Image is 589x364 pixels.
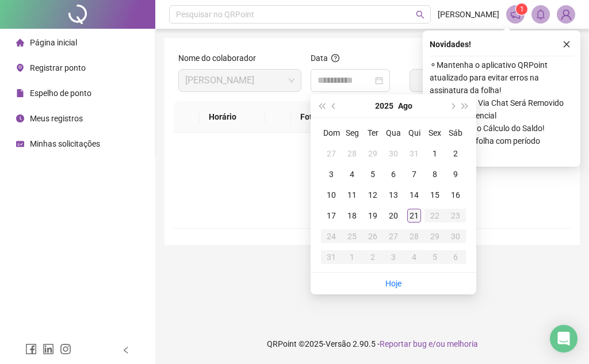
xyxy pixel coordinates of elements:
td: 2025-08-21 [404,205,424,226]
span: [PERSON_NAME] [438,8,499,21]
footer: QRPoint © 2025 - 2.90.5 - [155,324,589,364]
td: 2025-08-13 [383,185,404,205]
button: Buscar registros [410,69,566,92]
td: 2025-07-31 [404,143,424,164]
span: instagram [60,343,71,355]
td: 2025-09-05 [424,247,445,267]
div: 25 [345,229,359,243]
div: 1 [345,250,359,264]
div: 1 [428,147,442,160]
span: RODRIGO SOUSA SOARES [185,70,294,91]
td: 2025-08-31 [321,247,342,267]
td: 2025-09-03 [383,247,404,267]
td: 2025-08-28 [404,226,424,247]
div: 18 [345,209,359,223]
span: Meus registros [30,114,83,123]
td: 2025-08-12 [362,185,383,205]
td: 2025-08-30 [445,226,466,247]
div: 29 [366,147,380,160]
div: 12 [366,188,380,202]
div: 15 [428,188,442,202]
td: 2025-08-20 [383,205,404,226]
span: ⚬ Ajustes da folha com período ampliado! [430,135,573,160]
td: 2025-08-18 [342,205,362,226]
div: 5 [428,250,442,264]
div: 3 [387,250,400,264]
div: 11 [345,188,359,202]
th: Sáb [445,122,466,143]
td: 2025-08-24 [321,226,342,247]
span: ⚬ Novidade no Cálculo do Saldo! [430,122,573,135]
td: 2025-09-01 [342,247,362,267]
span: left [122,346,130,354]
span: Registrar ponto [30,63,86,72]
td: 2025-08-10 [321,185,342,205]
td: 2025-08-09 [445,164,466,185]
td: 2025-08-22 [424,205,445,226]
div: 27 [324,147,338,160]
div: 24 [324,229,338,243]
div: 14 [407,188,421,202]
div: 7 [407,167,421,181]
td: 2025-09-04 [404,247,424,267]
td: 2025-08-14 [404,185,424,205]
div: 16 [449,188,462,202]
div: 28 [345,147,359,160]
div: 17 [324,209,338,223]
td: 2025-09-06 [445,247,466,267]
span: Novidades ! [430,38,471,51]
div: 31 [407,147,421,160]
span: close [563,40,571,48]
div: 20 [387,209,400,223]
button: month panel [398,94,412,117]
span: home [16,39,24,47]
button: next-year [446,94,458,117]
sup: 1 [516,3,527,15]
span: Página inicial [30,38,77,47]
span: Minhas solicitações [30,139,100,148]
td: 2025-08-01 [424,143,445,164]
td: 2025-07-30 [383,143,404,164]
th: Qui [404,122,424,143]
span: clock-circle [16,114,24,122]
td: 2025-07-28 [342,143,362,164]
span: Versão [326,339,351,348]
td: 2025-08-19 [362,205,383,226]
th: Ter [362,122,383,143]
div: 27 [387,229,400,243]
th: Sex [424,122,445,143]
span: 1 [520,5,524,13]
div: 4 [345,167,359,181]
button: year panel [375,94,393,117]
div: 23 [449,209,462,223]
td: 2025-08-15 [424,185,445,205]
span: question-circle [331,54,339,62]
div: 31 [324,250,338,264]
button: super-next-year [459,94,472,117]
td: 2025-08-17 [321,205,342,226]
th: Qua [383,122,404,143]
td: 2025-09-02 [362,247,383,267]
td: 2025-07-27 [321,143,342,164]
td: 2025-08-05 [362,164,383,185]
span: Data [311,53,328,63]
td: 2025-08-27 [383,226,404,247]
div: 30 [449,229,462,243]
div: 21 [407,209,421,223]
div: 2 [366,250,380,264]
span: facebook [25,343,37,355]
td: 2025-08-02 [445,143,466,164]
span: file [16,89,24,97]
div: 30 [387,147,400,160]
div: 2 [449,147,462,160]
td: 2025-08-08 [424,164,445,185]
div: 22 [428,209,442,223]
img: 91369 [557,6,575,23]
span: search [416,10,424,19]
span: ⚬ Mantenha o aplicativo QRPoint atualizado para evitar erros na assinatura da folha! [430,59,573,97]
div: 10 [324,188,338,202]
td: 2025-08-06 [383,164,404,185]
div: 9 [449,167,462,181]
label: Nome do colaborador [178,52,263,64]
button: super-prev-year [315,94,328,117]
